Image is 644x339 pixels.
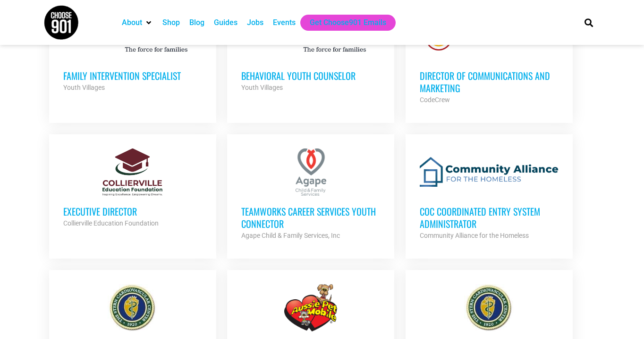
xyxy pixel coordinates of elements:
h3: Behavioral Youth Counselor [241,70,380,82]
a: Get Choose901 Emails [310,17,386,28]
a: Guides [214,17,237,28]
h3: CoC Coordinated Entry System Administrator [420,205,559,230]
h3: Family Intervention Specialist [63,70,202,82]
div: About [117,15,158,31]
strong: Agape Child & Family Services, Inc [241,232,340,239]
strong: Youth Villages [63,84,105,91]
strong: CodeCrew [420,96,450,104]
h3: TeamWorks Career Services Youth Connector [241,205,380,230]
strong: Community Alliance for the Homeless [420,232,529,239]
h3: Executive Director [63,205,202,217]
nav: Main nav [117,15,568,31]
a: Blog [189,17,204,28]
h3: Director of Communications and Marketing [420,70,559,94]
a: CoC Coordinated Entry System Administrator Community Alliance for the Homeless [406,134,573,255]
a: Events [273,17,296,28]
a: TeamWorks Career Services Youth Connector Agape Child & Family Services, Inc [227,134,394,255]
strong: Youth Villages [241,84,283,91]
a: Shop [162,17,180,28]
div: Search [581,15,597,30]
a: Jobs [247,17,263,28]
strong: Collierville Education Foundation [63,219,159,227]
a: Executive Director Collierville Education Foundation [49,134,216,243]
a: About [122,17,142,28]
